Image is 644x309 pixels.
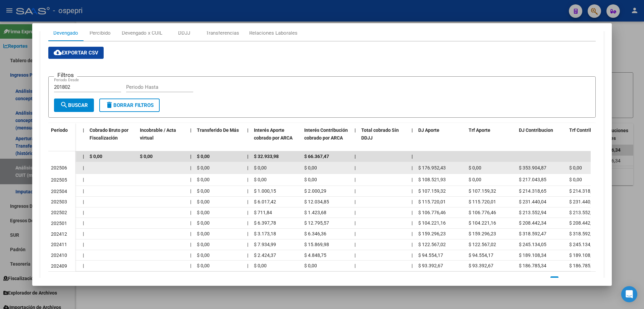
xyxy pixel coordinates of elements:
[254,154,279,159] span: $ 32.933,98
[418,199,446,204] span: $ 115.720,01
[418,127,439,133] span: DJ Aporte
[567,123,617,153] datatable-header-cell: Trf Contribucion
[187,123,194,153] datatable-header-cell: |
[412,242,413,247] span: |
[519,253,546,258] span: $ 189.108,34
[190,177,191,182] span: |
[247,231,248,236] span: |
[519,188,546,194] span: $ 214.318,65
[571,276,580,284] a: go to next page
[355,210,356,215] span: |
[51,231,67,237] span: 202412
[247,242,248,247] span: |
[469,188,496,194] span: $ 107.159,32
[304,188,326,194] span: $ 2.000,29
[361,127,399,141] span: Total cobrado Sin DDJJ
[194,123,245,153] datatable-header-cell: Transferido De Más
[247,188,248,194] span: |
[40,20,604,299] div: Aportes y Contribuciones de la Empresa: 30716135558
[254,210,272,215] span: $ 711,84
[355,263,356,268] span: |
[304,154,329,159] span: $ 66.367,47
[418,177,446,182] span: $ 108.521,93
[54,99,94,112] button: Buscar
[137,123,187,153] datatable-header-cell: Incobrable / Acta virtual
[90,29,111,37] div: Percibido
[469,253,493,258] span: $ 94.554,17
[418,165,446,170] span: $ 176.952,43
[550,276,558,284] a: 1
[247,154,249,159] span: |
[51,189,67,194] span: 202504
[48,47,104,59] button: Exportar CSV
[197,199,210,204] span: $ 0,00
[412,263,413,268] span: |
[60,101,68,109] mat-icon: search
[469,231,496,236] span: $ 159.296,23
[190,210,191,215] span: |
[516,123,567,153] datatable-header-cell: DJ Contribucion
[247,199,248,204] span: |
[519,242,546,247] span: $ 245.134,05
[83,210,84,215] span: |
[83,253,84,258] span: |
[304,253,326,258] span: $ 4.848,75
[418,220,446,226] span: $ 104.221,16
[355,154,356,159] span: |
[247,177,248,182] span: |
[569,165,582,170] span: $ 0,00
[190,220,191,226] span: |
[51,221,67,226] span: 202501
[582,276,591,284] a: go to last page
[355,199,356,204] span: |
[355,220,356,226] span: |
[412,165,413,170] span: |
[247,253,248,258] span: |
[197,154,210,159] span: $ 0,00
[412,127,413,133] span: |
[355,177,356,182] span: |
[569,127,604,133] span: Trf Contribucion
[254,127,292,141] span: Interés Aporte cobrado por ARCA
[304,263,317,268] span: $ 0,00
[569,177,582,182] span: $ 0,00
[90,154,102,159] span: $ 0,00
[83,231,84,236] span: |
[53,29,78,37] div: Devengado
[254,177,267,182] span: $ 0,00
[247,263,248,268] span: |
[412,220,413,226] span: |
[254,220,276,226] span: $ 6.397,78
[51,127,68,133] span: Período
[48,272,157,288] div: 20 total
[197,188,210,194] span: $ 0,00
[569,231,597,236] span: $ 318.592,47
[105,102,154,108] span: Borrar Filtros
[519,231,546,236] span: $ 318.592,47
[418,263,443,268] span: $ 93.392,67
[140,127,176,141] span: Incobrable / Acta virtual
[519,263,546,268] span: $ 186.785,34
[51,177,67,183] span: 202505
[355,165,356,170] span: |
[519,210,546,215] span: $ 213.552,94
[51,210,67,215] span: 202502
[304,220,329,226] span: $ 12.795,57
[83,242,84,247] span: |
[190,188,191,194] span: |
[466,123,516,153] datatable-header-cell: Trf Aporte
[83,127,84,133] span: |
[80,123,87,153] datatable-header-cell: |
[409,123,416,153] datatable-header-cell: |
[190,199,191,204] span: |
[83,165,84,170] span: |
[197,220,210,226] span: $ 0,00
[247,210,248,215] span: |
[247,220,248,226] span: |
[190,263,191,268] span: |
[469,127,490,133] span: Trf Aporte
[412,154,413,159] span: |
[559,274,570,286] li: page 2
[529,276,537,284] a: go to first page
[569,242,597,247] span: $ 245.134,05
